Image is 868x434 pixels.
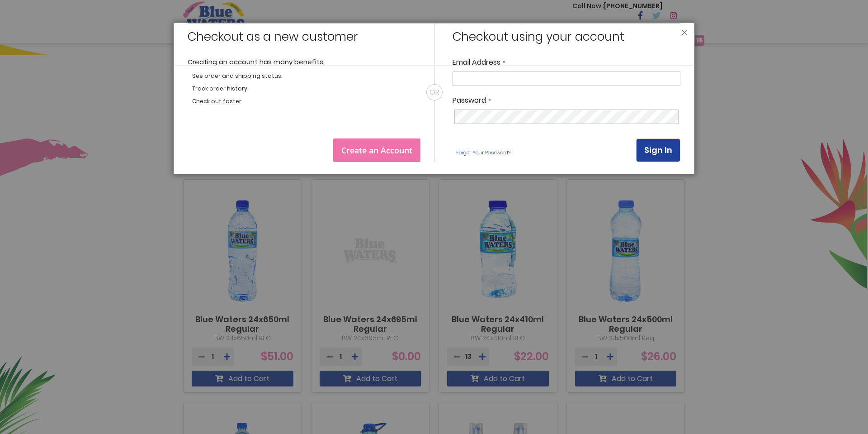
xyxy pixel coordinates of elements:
[192,97,420,105] li: Check out faster.
[644,144,672,156] span: Sign In
[636,138,680,162] button: Sign In
[333,138,420,162] a: Create an Account
[453,146,514,159] a: Forgot Your Password?
[192,72,420,80] li: See order and shipping status.
[456,149,510,157] span: Forgot Your Password?
[453,95,486,105] span: Password
[341,145,412,156] span: Create an Account
[192,85,420,93] li: Track order history.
